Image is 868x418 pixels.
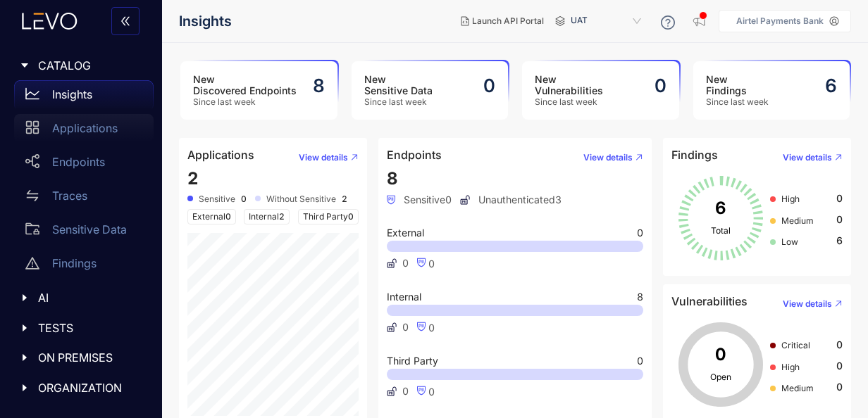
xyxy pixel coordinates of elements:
button: Launch API Portal [449,10,555,32]
span: View details [783,153,832,163]
span: 0 [402,386,409,397]
a: Insights [14,80,154,114]
span: Sensitive 0 [387,194,452,205]
h2: 0 [483,75,495,96]
span: 0 [428,258,435,270]
h3: New Findings [706,74,769,96]
span: Sensitive [199,194,235,204]
span: caret-right [20,383,30,393]
span: External [187,209,236,224]
span: 0 [225,211,231,222]
b: 0 [241,194,247,204]
span: Medium [781,215,814,226]
span: 0 [402,322,409,333]
span: Third Party [298,209,359,224]
h4: Applications [187,148,254,161]
a: Endpoints [14,148,154,182]
button: double-left [111,7,139,35]
p: Airtel Payments Bank [736,16,824,26]
span: caret-right [20,293,30,303]
span: caret-right [20,353,30,362]
h4: Vulnerabilities [671,295,748,308]
button: View details [771,293,843,315]
span: TESTS [38,322,142,334]
span: Low [781,236,798,247]
span: 8 [387,168,398,189]
h3: New Vulnerabilities [535,74,603,96]
span: Third Party [387,356,438,366]
span: Insights [179,13,232,30]
span: Since last week [535,97,603,107]
span: View details [299,153,348,163]
button: View details [572,146,643,169]
span: Internal [387,292,421,302]
span: Since last week [364,97,433,107]
p: Findings [52,257,97,270]
button: View details [287,146,359,169]
b: 2 [342,194,347,204]
span: ON PREMISES [38,351,142,364]
p: Insights [52,88,92,101]
div: AI [8,283,154,312]
button: View details [771,146,843,169]
span: 6 [836,235,843,246]
span: swap [25,189,39,203]
span: Launch API Portal [472,16,544,26]
h2: 0 [655,75,666,96]
span: ORGANIZATION [38,381,142,394]
h2: 8 [313,75,325,96]
p: Applications [52,122,118,134]
div: ORGANIZATION [8,373,154,403]
span: CATALOG [38,59,142,72]
span: 0 [836,193,843,204]
p: Sensitive Data [52,223,127,236]
span: Critical [781,340,810,350]
span: 8 [637,292,643,302]
h4: Endpoints [387,148,442,161]
span: double-left [120,15,131,28]
span: Since last week [193,97,297,107]
h2: 6 [825,75,837,96]
span: 2 [187,168,199,189]
span: 0 [428,322,435,334]
span: 0 [402,258,409,269]
a: Applications [14,114,154,148]
span: View details [583,153,633,163]
span: Medium [781,383,814,393]
span: 0 [348,211,354,222]
span: 0 [836,339,843,350]
span: High [781,194,800,204]
span: View details [783,299,832,309]
span: 0 [836,381,843,393]
span: 0 [428,386,435,398]
span: warning [25,256,39,270]
span: High [781,362,800,372]
a: Traces [14,182,154,215]
span: AI [38,291,142,304]
a: Findings [14,249,154,283]
span: caret-right [20,323,30,333]
p: Endpoints [52,156,105,168]
div: ON PREMISES [8,343,154,372]
span: caret-right [20,61,30,70]
span: Unauthenticated 3 [460,194,562,205]
h3: New Discovered Endpoints [193,74,297,96]
p: Traces [52,189,87,202]
span: Without Sensitive [266,194,336,204]
span: 0 [836,214,843,225]
span: Since last week [706,97,769,107]
div: TESTS [8,313,154,343]
div: CATALOG [8,51,154,80]
span: 0 [637,228,643,238]
span: UAT [571,10,644,32]
h4: Findings [671,148,718,161]
span: Internal [244,209,290,224]
span: External [387,228,424,238]
span: 0 [637,356,643,366]
span: 0 [836,360,843,372]
a: Sensitive Data [14,215,154,249]
h3: New Sensitive Data [364,74,433,96]
span: 2 [279,211,285,222]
